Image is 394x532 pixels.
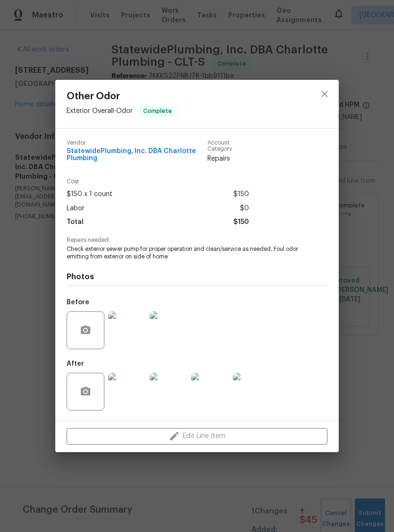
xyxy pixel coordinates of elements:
[67,272,327,282] h4: Photos
[67,202,85,215] span: Labor
[67,91,177,102] span: Other Odor
[233,188,249,201] span: $150
[139,106,176,116] span: Complete
[67,245,301,261] span: Check exterior sewer pump for proper operation and clean/service as needed. Foul odor emitting fr...
[67,215,84,229] span: Total
[67,148,207,162] span: StatewidePlumbing, Inc. DBA Charlotte Plumbing
[233,215,249,229] span: $150
[67,140,207,146] span: Vendor
[240,202,249,215] span: $0
[207,154,249,163] span: Repairs
[67,108,133,114] span: Exterior Overall - Odor
[67,237,327,243] span: Repairs needed
[67,179,249,185] span: Cost
[67,188,112,201] span: $150 x 1 count
[67,299,89,306] h5: Before
[67,360,84,367] h5: After
[207,140,249,152] span: Account Category
[313,83,336,105] button: close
